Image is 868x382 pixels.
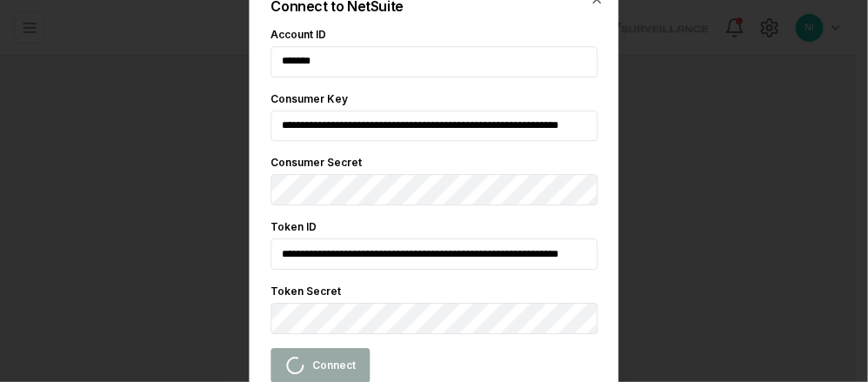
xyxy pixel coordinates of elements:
div: Token Secret [271,284,598,299]
div: Consumer Secret [271,156,598,171]
div: Consumer Key [271,91,598,107]
div: Token ID [271,220,598,236]
div: Account ID [271,27,598,43]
